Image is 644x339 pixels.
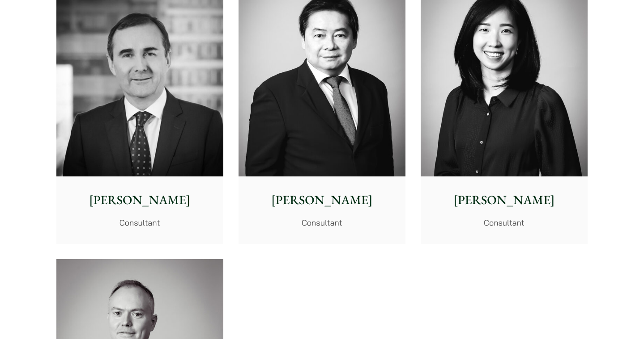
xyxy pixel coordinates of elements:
p: Consultant [246,217,398,229]
p: [PERSON_NAME] [64,191,216,209]
p: Consultant [428,217,580,229]
p: [PERSON_NAME] [428,191,580,209]
p: [PERSON_NAME] [246,191,398,209]
p: Consultant [64,217,216,229]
